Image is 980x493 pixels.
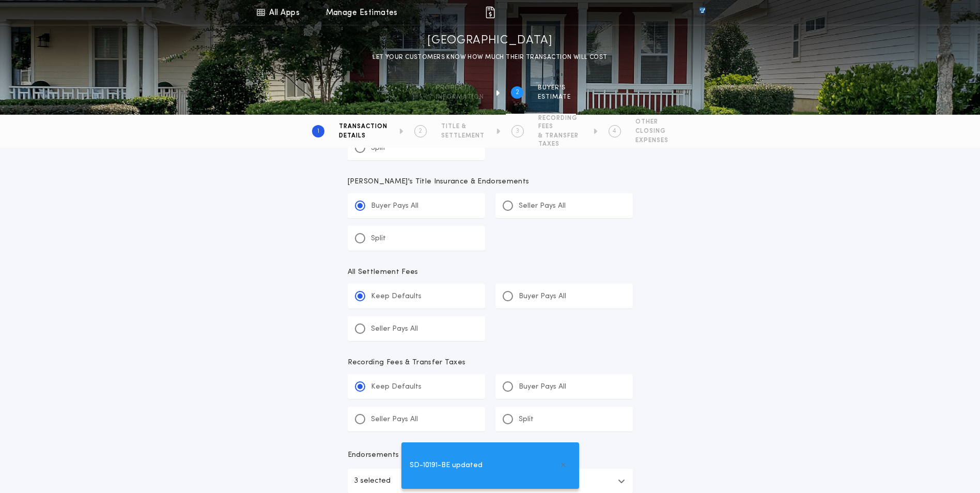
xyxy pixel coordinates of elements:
[371,382,422,392] p: Keep Defaults
[348,358,633,368] p: Recording Fees & Transfer Taxes
[317,127,319,135] h2: 1
[538,93,571,101] span: ESTIMATE
[519,382,566,392] p: Buyer Pays All
[372,52,607,63] p: LET YOUR CUSTOMERS KNOW HOW MUCH THEIR TRANSACTION WILL COST
[538,132,582,148] span: & TRANSFER TAXES
[441,132,485,140] span: SETTLEMENT
[348,177,633,187] p: [PERSON_NAME]'s Title Insurance & Endorsements
[441,122,485,131] span: TITLE &
[516,127,519,135] h2: 3
[635,127,668,135] span: CLOSING
[339,122,387,131] span: TRANSACTION
[680,7,724,18] img: vs-icon
[635,136,668,145] span: EXPENSES
[436,84,484,92] span: Property
[371,291,422,302] p: Keep Defaults
[371,324,418,334] p: Seller Pays All
[484,6,496,19] img: img
[339,132,387,140] span: DETAILS
[519,201,566,211] p: Seller Pays All
[371,414,418,425] p: Seller Pays All
[613,127,616,135] h2: 4
[371,201,418,211] p: Buyer Pays All
[371,234,386,244] p: Split
[436,93,484,101] span: information
[538,114,582,131] span: RECORDING FEES
[538,84,571,92] span: BUYER'S
[418,127,422,135] h2: 2
[427,33,553,49] h1: [GEOGRAPHIC_DATA]
[348,267,633,278] p: All Settlement Fees
[635,118,668,126] span: OTHER
[410,460,483,471] span: SD-10191-BE updated
[516,88,519,97] h2: 2
[519,414,534,425] p: Split
[519,291,566,302] p: Buyer Pays All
